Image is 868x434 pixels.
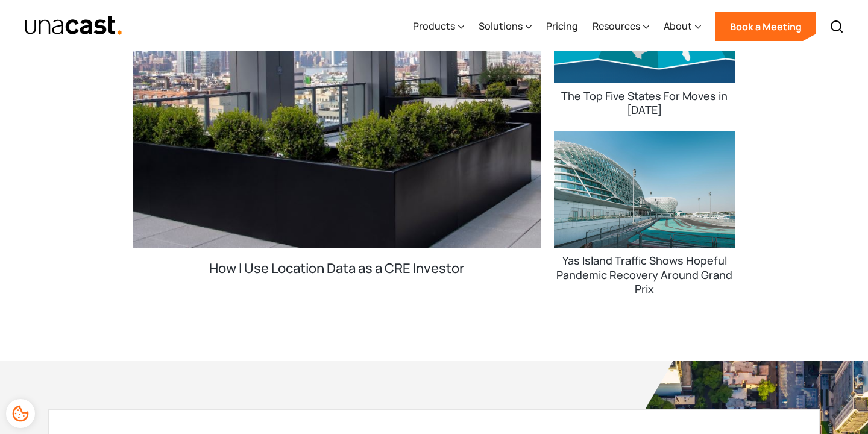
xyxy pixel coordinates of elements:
div: Solutions [479,2,532,51]
img: Yas Island Traffic Shows Hopeful Pandemic Recovery Around Grand Prix [554,131,735,248]
div: Products [413,2,464,51]
a: Yas Island Traffic Shows Hopeful Pandemic Recovery Around Grand Prix [554,131,735,296]
div: About [664,19,692,33]
a: home [24,15,122,36]
a: Pricing [546,2,578,51]
div: Cookie Preferences [6,399,35,428]
div: How I Use Location Data as a CRE Investor [209,260,464,312]
div: About [664,2,701,51]
div: The Top Five States For Moves in [DATE] [554,89,735,118]
div: Resources [593,2,649,51]
div: Products [413,19,455,33]
img: Unacast text logo [24,15,122,36]
div: Resources [593,19,640,33]
img: Search icon [829,19,844,34]
a: Book a Meeting [715,12,816,41]
div: Solutions [479,19,523,33]
div: Yas Island Traffic Shows Hopeful Pandemic Recovery Around Grand Prix [554,254,735,296]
